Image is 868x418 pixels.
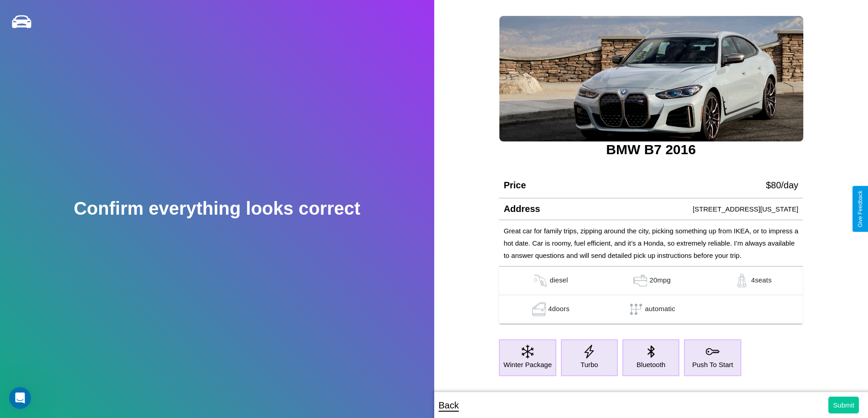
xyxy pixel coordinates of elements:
table: simple table [499,267,803,324]
h4: Address [503,204,540,214]
p: automatic [645,302,675,316]
p: Turbo [580,358,598,371]
p: 4 doors [548,302,570,316]
img: gas [531,274,550,287]
p: Bluetooth [637,358,665,371]
h4: Price [503,180,526,191]
iframe: Intercom live chat [9,387,31,409]
div: Give Feedback [857,191,863,227]
p: [STREET_ADDRESS][US_STATE] [693,203,798,215]
p: Great car for family trips, zipping around the city, picking something up from IKEA, or to impres... [503,225,798,262]
img: gas [733,274,751,287]
img: gas [631,274,649,287]
h3: BMW B7 2016 [499,142,803,157]
p: 20 mpg [649,274,671,287]
p: $ 80 /day [766,177,798,193]
h2: Confirm everything looks correct [74,198,360,219]
button: Submit [828,397,859,413]
p: Push To Start [692,358,733,371]
p: 4 seats [751,274,771,287]
p: Winter Package [503,358,552,371]
img: gas [530,302,548,316]
p: Back [439,397,459,413]
p: diesel [550,274,568,287]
